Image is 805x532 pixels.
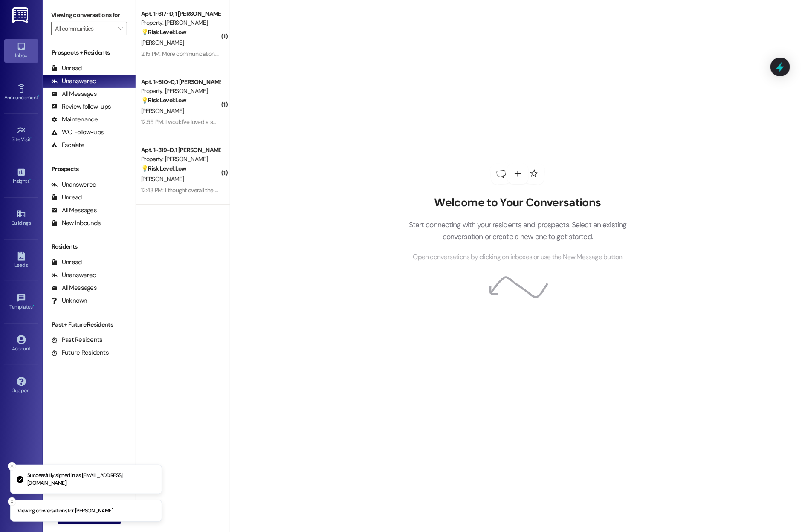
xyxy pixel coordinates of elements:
[12,7,30,23] img: ResiDesk Logo
[51,180,96,189] div: Unanswered
[141,78,220,87] div: Apt. 1~510~D, 1 [PERSON_NAME]
[51,271,96,280] div: Unanswered
[51,9,127,22] label: Viewing conversations for
[8,462,16,471] button: Close toast
[396,196,640,210] h2: Welcome to Your Conversations
[51,115,98,124] div: Maintenance
[4,332,38,356] a: Account
[118,25,123,32] i: 
[55,22,113,35] input: All communities
[4,374,38,397] a: Support
[141,18,220,27] div: Property: [PERSON_NAME]
[4,207,38,230] a: Buildings
[43,242,136,251] div: Residents
[4,165,38,188] a: Insights •
[51,348,109,357] div: Future Residents
[141,50,463,58] div: 2:15 PM: More communication. The "you will receive an email" response to every question is very u...
[141,87,220,95] div: Property: [PERSON_NAME]
[43,165,136,173] div: Prospects
[141,165,186,172] strong: 💡 Risk Level: Low
[141,28,186,36] strong: 💡 Risk Level: Low
[51,219,101,228] div: New Inbounds
[396,219,640,243] p: Start connecting with your residents and prospects. Select an existing conversation or create a n...
[51,141,84,150] div: Escalate
[8,497,16,506] button: Close toast
[141,96,186,104] strong: 💡 Risk Level: Low
[4,39,38,62] a: Inbox
[29,177,31,183] span: •
[51,128,104,137] div: WO Follow-ups
[17,507,113,515] p: Viewing conversations for [PERSON_NAME]
[51,296,87,305] div: Unknown
[141,175,184,183] span: [PERSON_NAME]
[141,9,220,18] div: Apt. 1~317~D, 1 [PERSON_NAME]
[51,64,82,73] div: Unread
[4,123,38,146] a: Site Visit •
[141,107,184,115] span: [PERSON_NAME]
[51,77,96,86] div: Unanswered
[141,39,184,46] span: [PERSON_NAME]
[43,48,136,57] div: Prospects + Residents
[413,252,623,263] span: Open conversations by clicking on inboxes or use the New Message button
[51,335,103,344] div: Past Residents
[51,102,111,111] div: Review follow-ups
[38,93,39,99] span: •
[141,186,653,194] div: 12:43 PM: I thought overall the move in process was smooth, however I would have liked it if it w...
[141,146,220,155] div: Apt. 1~319~D, 1 [PERSON_NAME]
[43,320,136,329] div: Past + Future Residents
[51,258,82,267] div: Unread
[51,193,82,202] div: Unread
[31,135,32,141] span: •
[4,291,38,314] a: Templates •
[141,155,220,164] div: Property: [PERSON_NAME]
[4,249,38,272] a: Leads
[141,118,487,126] div: 12:55 PM: I would've loved a smoother communication process with early move in and more intention...
[51,206,97,215] div: All Messages
[51,283,97,292] div: All Messages
[33,303,34,309] span: •
[51,90,97,98] div: All Messages
[27,472,155,487] p: Successfully signed in as [EMAIL_ADDRESS][DOMAIN_NAME]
